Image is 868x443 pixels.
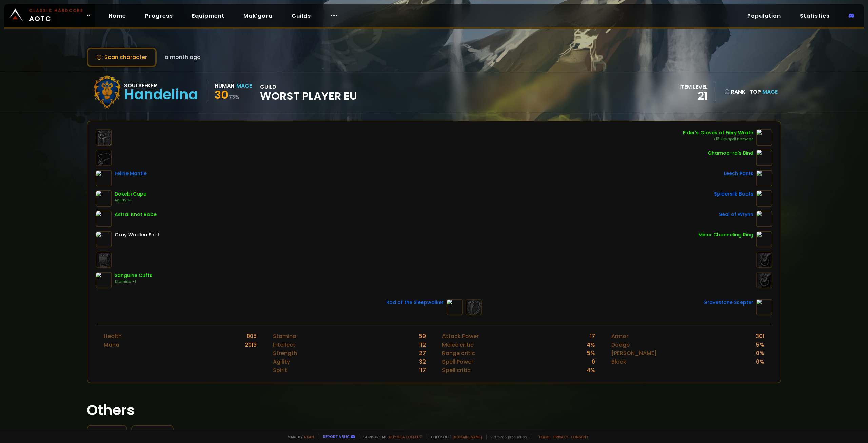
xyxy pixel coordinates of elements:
div: Leech Pants [724,170,753,177]
div: Astral Knot Robe [115,211,157,218]
div: Ghamoo-ra's Bind [708,150,753,157]
div: Minor Channeling Ring [698,231,753,238]
a: Guilds [286,9,316,23]
div: +13 Fire Spell Damage [683,136,753,142]
div: 112 [419,340,426,349]
div: 805 [246,332,257,340]
a: Home [103,9,132,23]
div: Handelina [124,90,198,100]
a: Report a bug [323,434,350,439]
div: Armor [611,332,628,340]
a: Progress [140,9,178,23]
div: 0 [592,357,595,366]
span: v. d752d5 - production [486,434,527,439]
a: Privacy [553,434,568,439]
div: Mana [104,340,119,349]
img: item-2587 [96,231,112,247]
a: Buy me a coffee [389,434,422,439]
div: 17 [590,332,595,340]
img: item-7366 [756,129,772,146]
a: Consent [571,434,589,439]
a: Terms [538,434,551,439]
div: Attack Power [442,332,479,340]
small: 73 % [229,94,239,100]
div: 4 % [587,340,595,349]
a: Statistics [794,9,835,23]
div: Gravestone Scepter [703,299,753,306]
img: item-14375 [96,272,112,288]
a: a fan [304,434,314,439]
div: Spirit [273,366,287,374]
span: 30 [215,87,228,103]
div: 2013 [245,340,257,349]
div: rank [724,88,746,96]
a: Population [742,9,786,23]
a: Classic HardcoreAOTC [4,4,95,27]
div: Block [611,357,626,366]
div: 0 % [756,357,764,366]
div: Strength [273,349,297,357]
div: Health [104,332,122,340]
div: Agility [273,357,290,366]
div: Stamina [273,332,296,340]
span: a month ago [165,53,201,61]
div: 117 [419,366,426,374]
span: AOTC [29,7,83,24]
span: Support me, [359,434,422,439]
div: 59 [419,332,426,340]
div: Gray Woolen Shirt [115,231,159,238]
img: item-6908 [756,150,772,166]
div: Spell Power [442,357,473,366]
div: Top [750,88,778,96]
a: Mak'gora [238,9,278,23]
img: item-3748 [96,170,112,186]
div: Feline Mantle [115,170,147,177]
div: Dodge [611,340,630,349]
img: item-1155 [447,299,463,315]
img: item-14582 [96,190,112,207]
div: 4 % [587,366,595,374]
div: 0 % [756,349,764,357]
img: item-2933 [756,211,772,227]
img: item-7001 [756,299,772,315]
a: [DOMAIN_NAME] [453,434,482,439]
img: item-4320 [756,190,772,207]
div: Sanguine Cuffs [115,272,152,279]
div: 21 [679,91,708,101]
span: Mage [762,88,778,96]
small: Classic Hardcore [29,7,83,14]
button: Scan character [87,48,157,67]
div: 301 [756,332,764,340]
span: Made by [283,434,314,439]
div: 5 % [756,340,764,349]
div: 27 [419,349,426,357]
div: 5 % [587,349,595,357]
div: [PERSON_NAME] [611,349,657,357]
div: Mage [236,81,252,90]
div: Spidersilk Boots [714,190,753,198]
div: Melee critic [442,340,474,349]
div: Spell critic [442,366,471,374]
div: Human [215,81,234,90]
div: guild [260,82,357,101]
div: Range critic [442,349,475,357]
a: Equipment [186,9,230,23]
div: item level [679,82,708,91]
div: Dokebi Cape [115,190,146,198]
div: Intellect [273,340,295,349]
h1: Others [87,400,781,421]
div: Stamina +1 [115,279,152,284]
div: Rod of the Sleepwalker [386,299,444,306]
div: Seal of Wrynn [719,211,753,218]
img: item-1449 [756,231,772,247]
div: Agility +1 [115,198,146,203]
div: Soulseeker [124,81,198,90]
span: Worst Player EU [260,91,357,101]
span: Checkout [427,434,482,439]
div: 32 [419,357,426,366]
div: Elder's Gloves of Fiery Wrath [683,129,753,136]
img: item-7511 [96,211,112,227]
img: item-6910 [756,170,772,186]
